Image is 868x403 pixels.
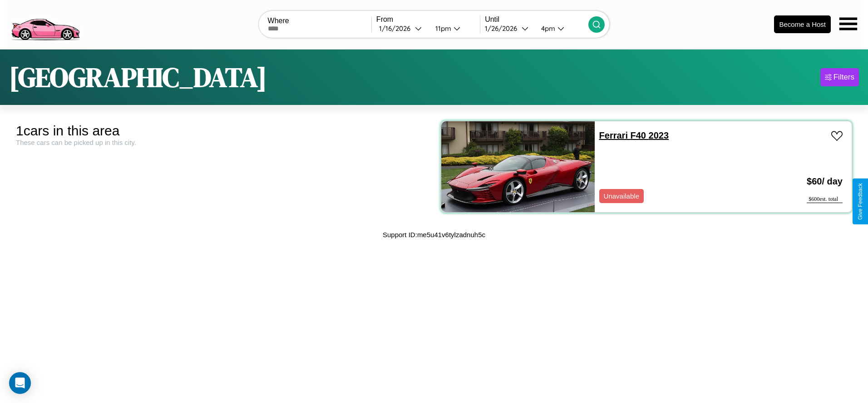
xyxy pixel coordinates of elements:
[807,167,843,196] h3: $ 60 / day
[599,130,669,140] a: Ferrari F40 2023
[833,73,854,82] div: Filters
[428,24,480,33] button: 11pm
[268,17,371,25] label: Where
[485,24,522,33] div: 1 / 26 / 2026
[431,24,454,33] div: 11pm
[534,24,588,33] button: 4pm
[7,5,84,43] img: logo
[485,15,588,24] label: Until
[820,68,859,86] button: Filters
[774,15,831,33] button: Become a Host
[9,372,31,394] div: Open Intercom Messenger
[604,190,639,202] p: Unavailable
[376,15,480,24] label: From
[376,24,428,33] button: 1/16/2026
[857,183,863,220] div: Give Feedback
[16,139,427,146] div: These cars can be picked up in this city.
[807,196,843,203] div: $ 600 est. total
[537,24,557,33] div: 4pm
[9,59,267,96] h1: [GEOGRAPHIC_DATA]
[379,24,415,33] div: 1 / 16 / 2026
[16,123,427,139] div: 1 cars in this area
[383,229,485,241] p: Support ID: me5u41v6tylzadnuh5c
